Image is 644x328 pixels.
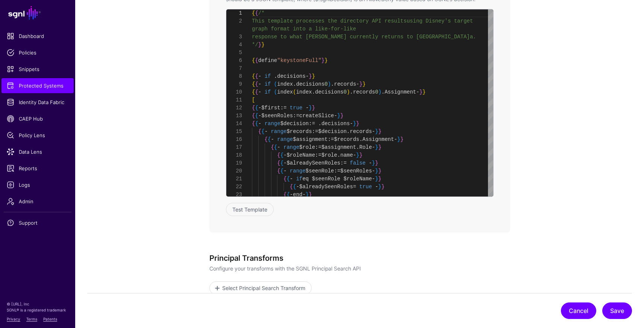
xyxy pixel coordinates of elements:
[384,89,416,95] span: Assignment
[347,128,350,135] span: .
[283,160,286,166] span: -
[226,136,242,144] div: 16
[334,136,359,142] span: $records
[261,105,280,111] span: $first
[261,42,264,48] span: }
[226,191,242,199] div: 23
[226,120,242,128] div: 14
[255,121,258,127] span: {
[277,152,280,158] span: {
[271,144,274,150] span: {
[2,177,74,192] a: Logs
[381,184,384,190] span: }
[209,254,510,263] h3: Principal Transforms
[296,81,324,87] span: decisions
[252,10,255,16] span: {
[321,57,324,63] span: }
[7,148,68,156] span: Data Lens
[252,18,407,24] span: This template processes the directory API results
[2,95,74,110] a: Identity Data Fabric
[375,184,378,190] span: -
[299,113,334,119] span: createSlice
[7,98,68,106] span: Identity Data Fabric
[340,160,347,166] span: :=
[255,105,258,111] span: {
[312,89,315,95] span: .
[293,81,296,87] span: .
[293,113,299,119] span: :=
[226,41,242,49] div: 4
[2,45,74,60] a: Policies
[470,34,476,40] span: a.
[277,81,293,87] span: index
[353,89,375,95] span: records
[293,136,327,142] span: $assignment
[286,176,289,182] span: {
[362,81,365,87] span: }
[255,57,258,63] span: {
[226,33,242,41] div: 3
[350,128,372,135] span: records
[7,219,68,227] span: Support
[226,167,242,175] div: 20
[293,184,296,190] span: {
[375,89,378,95] span: 0
[252,89,255,95] span: {
[7,132,68,139] span: Policy Lens
[226,88,242,96] div: 10
[7,317,20,321] a: Privacy
[359,81,362,87] span: }
[359,136,362,142] span: .
[258,73,261,79] span: -
[283,192,286,198] span: {
[226,57,242,65] div: 6
[394,136,397,142] span: -
[334,168,340,174] span: :=
[258,121,261,127] span: -
[258,113,261,119] span: -
[261,128,264,135] span: {
[226,49,242,57] div: 5
[226,183,242,191] div: 22
[226,80,242,88] div: 9
[302,192,305,198] span: -
[289,105,302,111] span: true
[7,49,68,56] span: Policies
[312,105,315,111] span: }
[258,128,261,135] span: {
[7,198,68,205] span: Admin
[277,160,280,166] span: {
[283,152,286,158] span: -
[255,81,258,87] span: {
[315,144,321,150] span: :=
[226,144,242,151] div: 17
[252,97,255,103] span: [
[321,121,350,127] span: decisions
[337,152,340,158] span: .
[305,105,308,111] span: -
[226,151,242,159] div: 18
[258,42,261,48] span: }
[7,115,68,122] span: CAEP Hub
[372,128,375,135] span: -
[252,73,255,79] span: {
[221,284,306,292] span: Select Principal Search Transform
[226,203,274,216] button: Test Template
[327,136,334,142] span: :=
[277,144,280,150] span: -
[280,105,286,111] span: :=
[375,128,378,135] span: }
[305,73,308,79] span: -
[286,152,315,158] span: $roleName
[356,144,359,150] span: .
[209,265,510,272] p: Configure your transforms with the SGNL Principal Search API
[283,176,286,182] span: {
[340,113,343,119] span: }
[280,168,283,174] span: {
[289,168,305,174] span: range
[43,317,57,321] a: Patents
[315,152,321,158] span: :=
[350,89,353,95] span: .
[264,73,271,79] span: if
[252,34,470,40] span: response to what [PERSON_NAME] currently returns to [GEOGRAPHIC_DATA]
